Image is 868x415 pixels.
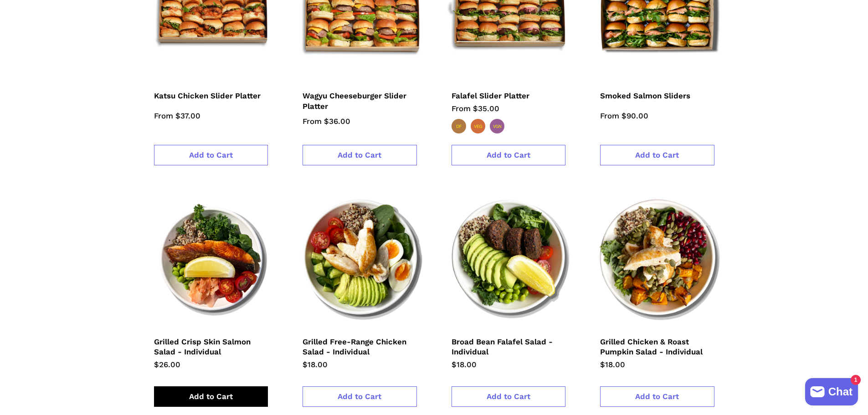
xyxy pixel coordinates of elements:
[487,150,530,159] span: Add to Cart
[452,337,553,358] span: Broad Bean Falafel Salad - Individual
[635,150,679,159] span: Add to Cart
[589,189,726,326] img: Grilled Chicken & Roast Pumpkin Salad with high-protein, low-calorie ingredients, perfect for hea...
[600,91,690,102] span: Smoked Salmon Sliders
[452,104,499,113] span: From $35.00
[600,337,703,358] span: Grilled Chicken & Roast Pumpkin Salad - Individual
[303,117,350,126] span: From $36.00
[303,145,417,165] a: Add to Cart
[452,337,566,354] a: Broad Bean Falafel Salad - Individual
[154,386,268,407] button: Add to Cart
[154,91,261,102] span: Katsu Chicken Slider Platter
[154,337,268,354] a: Grilled Crisp Skin Salmon Salad - Individual
[154,91,268,97] a: Katsu Chicken Slider Platter
[291,189,428,326] img: Grilled Free-Range Chicken Salad with spinach, quinoa, avocado, and lemon oil, perfect for health...
[452,91,566,97] a: Falafel Slider Platter
[600,386,714,407] button: Add to Cart
[303,91,406,112] span: Wagyu Cheeseburger Slider Platter
[802,378,861,408] inbox-online-store-chat: Shopify online store chat
[440,189,577,326] img: Broad Bean Falafel Salad with spinach, kale, quinoa, and avocado, perfect for healthy catering in...
[303,337,417,354] a: Grilled Free-Range Chicken Salad - Individual
[303,386,417,407] button: Add to Cart
[487,392,530,401] span: Add to Cart
[452,91,529,102] span: Falafel Slider Platter
[143,189,280,326] img: Grilled Crisp Skin Salmon Salad with quinoa, kale, edamame, and ponzu dressing, perfect for healt...
[189,150,233,159] span: Add to Cart
[452,145,566,165] a: Add to Cart
[189,392,233,401] span: Add to Cart
[600,111,648,120] span: From $90.00
[600,145,714,165] a: Add to Cart
[600,91,714,97] a: Smoked Salmon Sliders
[635,392,679,401] span: Add to Cart
[452,386,566,407] button: Add to Cart
[154,111,200,120] span: From $37.00
[154,360,180,369] span: $26.00
[452,360,477,369] span: $18.00
[600,360,625,369] span: $18.00
[154,145,268,165] a: Add to Cart
[338,392,381,401] span: Add to Cart
[338,150,381,159] span: Add to Cart
[303,337,406,358] span: Grilled Free-Range Chicken Salad - Individual
[303,360,328,369] span: $18.00
[303,91,417,108] a: Wagyu Cheeseburger Slider Platter
[600,337,714,354] a: Grilled Chicken & Roast Pumpkin Salad - Individual
[154,337,251,358] span: Grilled Crisp Skin Salmon Salad - Individual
